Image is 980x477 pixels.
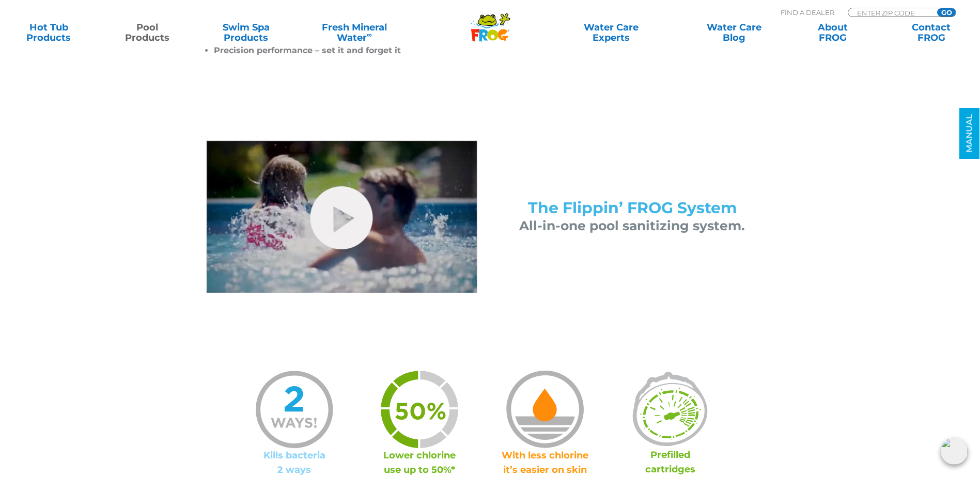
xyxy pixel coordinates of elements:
[206,140,477,293] img: flippin-frog-video-still
[306,22,402,43] a: Fresh MineralWater∞
[695,22,772,43] a: Water CareBlog
[941,438,968,465] img: openIcon
[549,22,674,43] a: Water CareExperts
[519,218,745,233] span: All-in-one pool sanitizing system.
[208,22,285,43] a: Swim SpaProducts
[631,371,709,448] img: icon-prefilled-green-FF copy2
[214,43,457,58] li: Precision performance – set it and forget it
[893,22,970,43] a: ContactFROG
[256,371,333,448] img: icon-2-ways-blue
[856,8,926,17] input: Zip Code Form
[794,22,871,43] a: AboutFROG
[381,371,458,448] img: icon-50percent-green
[937,8,956,17] input: GO
[506,371,584,448] img: icon-less-chlorine-orange
[232,448,357,477] p: Kills bacteria 2 ways
[781,8,834,17] p: Find A Dealer
[367,30,372,39] sup: ∞
[959,108,979,159] a: MANUAL
[483,448,608,477] p: With less chlorine it’s easier on skin
[608,448,733,476] p: Prefilled cartridges
[528,198,737,217] span: The Flippin’ FROG System
[357,448,483,477] p: Lower chlorine use up to 50%*
[10,22,87,43] a: Hot TubProducts
[109,22,186,43] a: PoolProducts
